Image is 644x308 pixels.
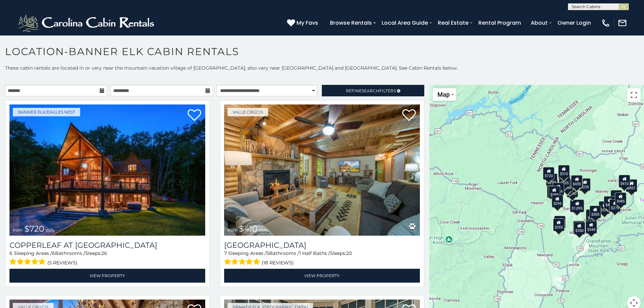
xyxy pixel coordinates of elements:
[574,222,585,235] div: $350
[552,195,563,208] div: $295
[224,250,420,267] div: Sleeping Areas / Bathrooms / Sleeps:
[433,88,456,101] button: Change map style
[239,224,258,234] span: $410
[564,180,576,192] div: $570
[46,228,55,233] span: daily
[554,216,566,229] div: $225
[402,109,416,123] a: Add to favorites
[475,17,524,29] a: Rental Program
[287,19,320,27] a: My Favs
[327,17,375,29] a: Browse Rentals
[562,179,573,192] div: $460
[559,174,571,187] div: $535
[13,108,80,116] a: Banner Elk/Eagles Nest
[627,88,641,102] button: Toggle fullscreen view
[619,175,630,188] div: $410
[9,104,205,236] a: Copperleaf at Eagles Nest from $720 daily
[567,185,578,197] div: $300
[554,17,594,29] a: Owner Login
[17,13,157,33] img: White-1-2.png
[224,269,420,283] a: View Property
[9,250,205,267] div: Sleeping Areas / Bathrooms / Sleeps:
[228,108,268,116] a: Valle Crucis
[224,104,420,236] img: Mountainside Lodge
[626,179,638,192] div: $451
[362,88,379,93] span: Search
[549,186,560,199] div: $250
[24,224,44,234] span: $720
[259,228,268,233] span: daily
[573,220,585,233] div: $290
[571,175,583,188] div: $435
[378,17,431,29] a: Local Area Guide
[52,250,55,256] span: 6
[346,250,352,256] span: 20
[527,17,551,29] a: About
[553,218,565,231] div: $355
[9,104,205,236] img: Copperleaf at Eagles Nest
[299,250,330,256] span: 1 Half Baths /
[9,241,205,250] h3: Copperleaf at Eagles Nest
[9,269,205,283] a: View Property
[546,173,557,186] div: $290
[610,199,621,212] div: $275
[615,192,626,205] div: $485
[346,88,396,93] span: Refine Filters
[558,165,570,177] div: $310
[262,258,294,267] span: (18 reviews)
[570,199,585,212] div: $1,095
[224,250,227,256] span: 7
[586,209,598,222] div: $375
[590,205,601,218] div: $305
[437,91,450,98] span: Map
[586,221,597,234] div: $345
[224,241,420,250] h3: Mountainside Lodge
[601,18,611,28] img: phone-regular-white.png
[579,178,591,191] div: $235
[9,241,205,250] a: Copperleaf at [GEOGRAPHIC_DATA]
[543,167,555,180] div: $720
[228,228,238,233] span: from
[13,228,23,233] span: from
[9,250,13,256] span: 6
[47,258,77,267] span: (5 reviews)
[224,241,420,250] a: [GEOGRAPHIC_DATA]
[599,201,611,214] div: $330
[266,250,269,256] span: 5
[611,190,622,203] div: $400
[322,85,424,96] a: RefineSearchFilters
[101,250,107,256] span: 26
[296,19,318,27] span: My Favs
[434,17,472,29] a: Real Estate
[224,104,420,236] a: Mountainside Lodge from $410 daily
[618,18,627,28] img: mail-regular-white.png
[553,183,564,195] div: $424
[604,196,616,209] div: $400
[571,175,583,188] div: $430
[547,185,558,198] div: $300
